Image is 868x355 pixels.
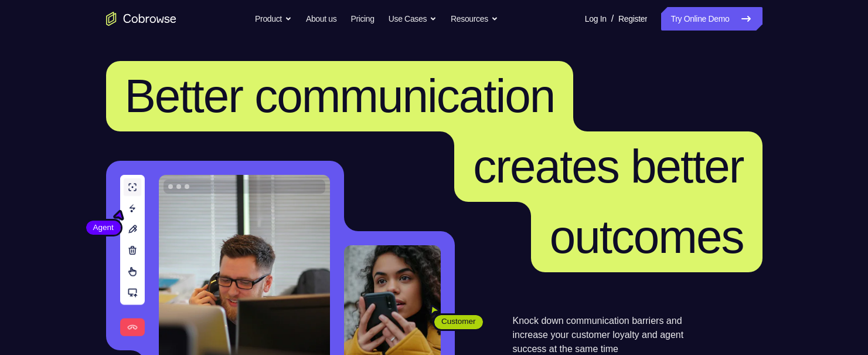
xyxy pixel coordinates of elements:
[473,140,743,192] span: creates better
[661,7,762,31] a: Try Online Demo
[350,7,374,31] a: Pricing
[585,7,607,31] a: Log In
[255,7,292,31] button: Product
[306,7,336,31] a: About us
[451,7,498,31] button: Resources
[106,12,176,26] a: Go to the home page
[618,7,647,31] a: Register
[550,211,744,263] span: outcomes
[611,12,614,26] span: /
[125,70,555,122] span: Better communication
[389,7,437,31] button: Use Cases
